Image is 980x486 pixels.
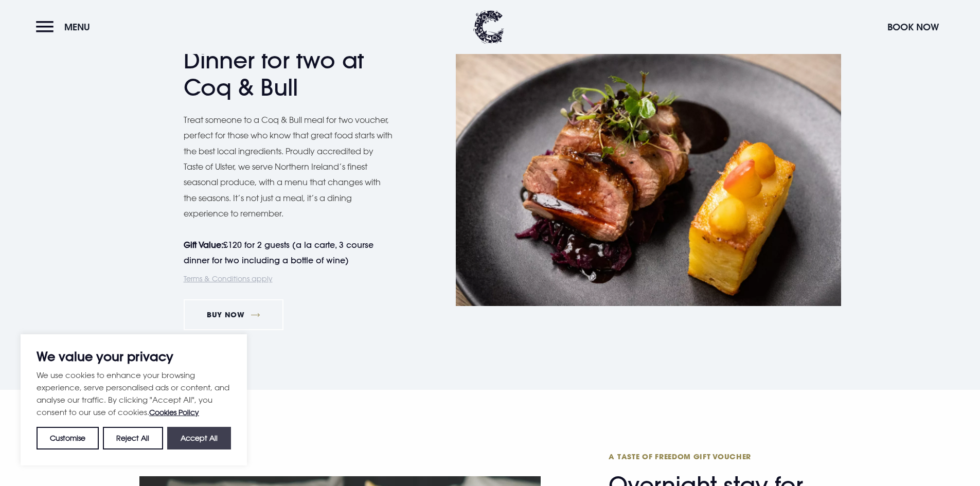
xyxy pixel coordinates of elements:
img: Meal for two gift voucher Northern Ireland [456,49,841,306]
span: Menu [64,21,90,33]
button: Customise [37,427,99,449]
button: Book Now [882,16,944,38]
p: Treat someone to a Coq & Bull meal for two voucher, perfect for those who know that great food st... [184,112,395,222]
p: We use cookies to enhance your browsing experience, serve personalised ads or content, and analys... [37,369,231,419]
span: A taste of freedom gift voucher [609,452,809,461]
strong: Gift Value: [184,240,223,250]
a: Buy Now [184,299,284,330]
button: Accept All [167,427,231,449]
a: Terms & Conditions apply [184,274,273,283]
button: Reject All [103,427,163,449]
h2: Dinner for two at Coq & Bull [184,27,384,101]
p: £120 for 2 guests (a la carte, 3 course dinner for two including a bottle of wine) [184,237,384,268]
button: Menu [36,16,95,38]
a: Cookies Policy [149,408,199,417]
img: Clandeboye Lodge [473,10,504,44]
p: We value your privacy [37,350,231,363]
div: We value your privacy [21,334,247,465]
